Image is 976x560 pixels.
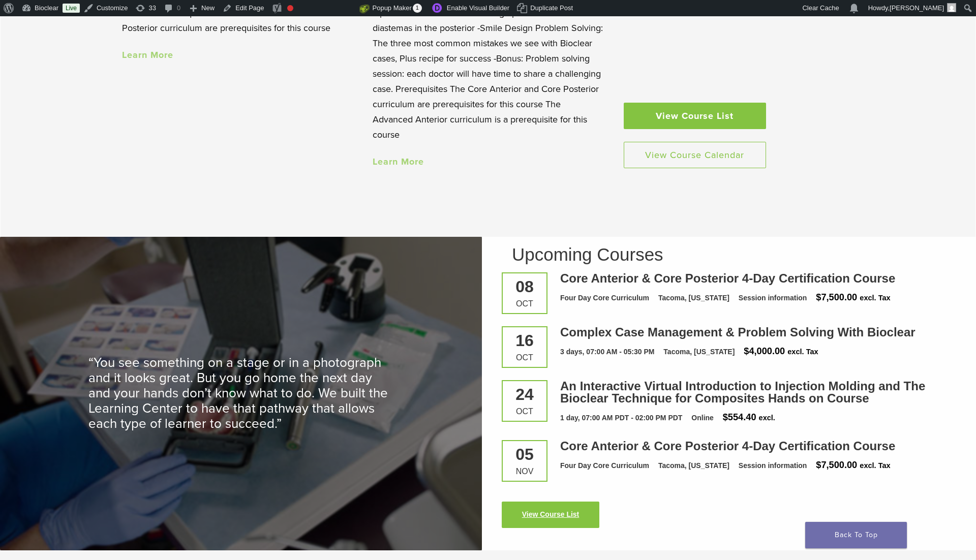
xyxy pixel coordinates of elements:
[413,4,422,13] span: 1
[510,354,539,362] div: Oct
[560,325,916,339] a: Complex Case Management & Problem Solving With Bioclear
[744,346,785,356] span: $4,000.00
[624,142,766,168] a: View Course Calendar
[510,386,539,402] div: 24
[373,156,424,167] a: Learn More
[287,5,293,11] div: Focus keyphrase not set
[560,413,682,423] div: 1 day, 07:00 AM PDT - 02:00 PM PDT
[560,379,925,405] a: An Interactive Virtual Introduction to Injection Molding and The Bioclear Technique for Composite...
[510,408,539,416] div: Oct
[860,294,890,302] span: excl. Tax
[816,292,857,302] span: $7,500.00
[723,412,756,422] span: $554.40
[510,332,539,349] div: 16
[63,4,80,13] a: Live
[739,293,807,303] div: Session information
[510,300,539,308] div: Oct
[805,522,907,548] a: Back To Top
[512,245,958,263] h2: Upcoming Courses
[739,460,807,471] div: Session information
[122,49,173,60] a: Learn More
[560,293,649,303] div: Four Day Core Curriculum
[88,355,393,431] p: “You see something on a stage or in a photograph and it looks great. But you go home the next day...
[560,439,895,453] a: Core Anterior & Core Posterior 4-Day Certification Course
[502,502,599,528] a: View Course List
[624,103,766,129] a: View Course List
[302,3,359,15] img: Views over 48 hours. Click for more Jetpack Stats.
[510,278,539,295] div: 08
[560,271,895,285] a: Core Anterior & Core Posterior 4-Day Certification Course
[510,468,539,476] div: Nov
[890,4,944,12] span: [PERSON_NAME]
[560,460,649,471] div: Four Day Core Curriculum
[510,446,539,462] div: 05
[691,413,714,423] div: Online
[663,347,735,357] div: Tacoma, [US_STATE]
[787,348,818,356] span: excl. Tax
[658,460,729,471] div: Tacoma, [US_STATE]
[860,461,890,470] span: excl. Tax
[560,347,654,357] div: 3 days, 07:00 AM - 05:30 PM
[759,414,775,422] span: excl.
[816,460,857,470] span: $7,500.00
[658,293,729,303] div: Tacoma, [US_STATE]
